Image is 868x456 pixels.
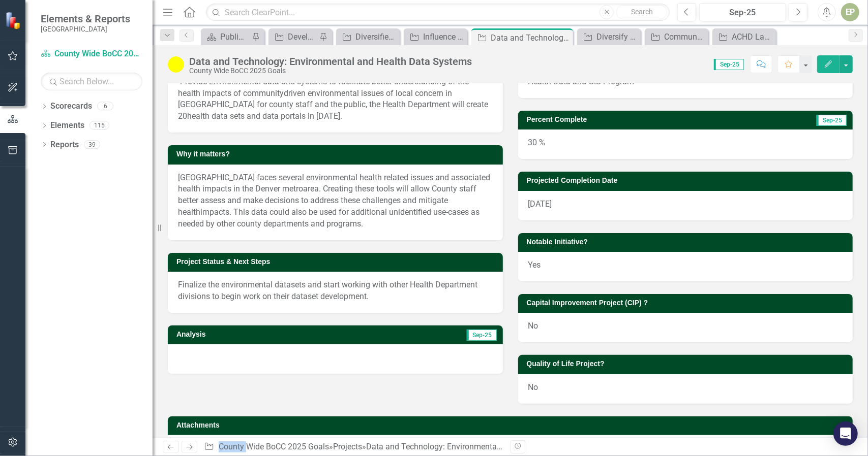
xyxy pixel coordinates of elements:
[189,67,472,75] div: County Wide BoCC 2025 Goals
[178,279,493,303] p: Finalize the environmental datasets and start working with other Health Department divisions to b...
[528,260,541,270] span: Yes
[596,30,638,43] div: Diversify Health Department Funding Strategy
[339,30,397,43] a: Diversified Workforce
[703,7,783,19] div: Sep-25
[187,111,342,121] span: health data sets and data portals in [DATE].
[528,199,552,209] span: [DATE]
[168,56,184,73] img: 10% to 50%
[41,13,130,25] span: Elements & Reports
[527,299,848,307] h3: Capital Improvement Project (CIP) ?
[699,3,786,21] button: Sep-25
[631,8,653,16] span: Search
[817,115,847,126] span: Sep-25
[528,382,538,392] span: No
[580,30,638,43] a: Diversify Health Department Funding Strategy
[833,421,858,446] div: Open Intercom Messenger
[491,31,571,44] div: Data and Technology: Environmental and Health Data Systems
[176,331,333,338] h3: Analysis
[406,30,465,43] a: Influence State environmental policy
[178,88,488,121] span: driven environmental issues of local concern in [GEOGRAPHIC_DATA] for county staff and the public...
[616,5,667,19] button: Search
[89,121,109,130] div: 115
[664,30,706,43] div: Community Engagement - Community Requested Events
[176,150,498,158] h3: Why it matters?
[714,59,744,70] span: Sep-25
[355,30,397,43] div: Diversified Workforce
[178,207,480,229] span: impacts. This data could also be used for additional unidentified use-cases as needed by other co...
[366,442,592,451] div: Data and Technology: Environmental and Health Data Systems
[647,30,706,43] a: Community Engagement - Community Requested Events
[178,77,469,98] span: Provide Environmental data and systems to facilitate better understanding of the health impacts o...
[333,442,362,451] a: Projects
[204,441,502,453] div: » »
[178,172,493,230] p: ​
[176,421,848,429] h3: Attachments
[84,140,100,149] div: 39
[527,360,848,368] h3: Quality of Life Project?
[527,238,848,246] h3: Notable Initiative?
[423,30,465,43] div: Influence State environmental policy
[97,102,113,111] div: 6
[203,30,249,43] a: Public Health
[220,30,249,43] div: Public Health
[178,173,490,194] span: [GEOGRAPHIC_DATA] faces several environmental health related issues and associated health impacts...
[528,321,538,331] span: No
[50,139,79,151] a: Reports
[41,48,142,60] a: County Wide BoCC 2025 Goals
[527,177,848,184] h3: Projected Completion Date
[271,30,317,43] a: Develop a Community Health Worker (CHW) plan
[527,116,739,123] h3: Percent Complete
[219,442,329,451] a: County Wide BoCC 2025 Goals
[206,4,670,21] input: Search ClearPoint...
[189,56,472,67] div: Data and Technology: Environmental and Health Data Systems
[50,101,92,112] a: Scorecards
[288,30,317,43] div: Develop a Community Health Worker (CHW) plan
[176,258,498,266] h3: Project Status & Next Steps
[732,30,773,43] div: ACHD Language Access Planning
[50,120,84,132] a: Elements
[467,330,497,341] span: Sep-25
[178,184,476,217] span: area. Creating these tools will allow County staff better assess and make decisions to address th...
[41,73,142,90] input: Search Below...
[518,129,853,159] div: 30 %
[5,11,23,29] img: ClearPoint Strategy
[41,25,130,33] small: [GEOGRAPHIC_DATA]
[715,30,773,43] a: ACHD Language Access Planning
[841,3,859,21] button: EP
